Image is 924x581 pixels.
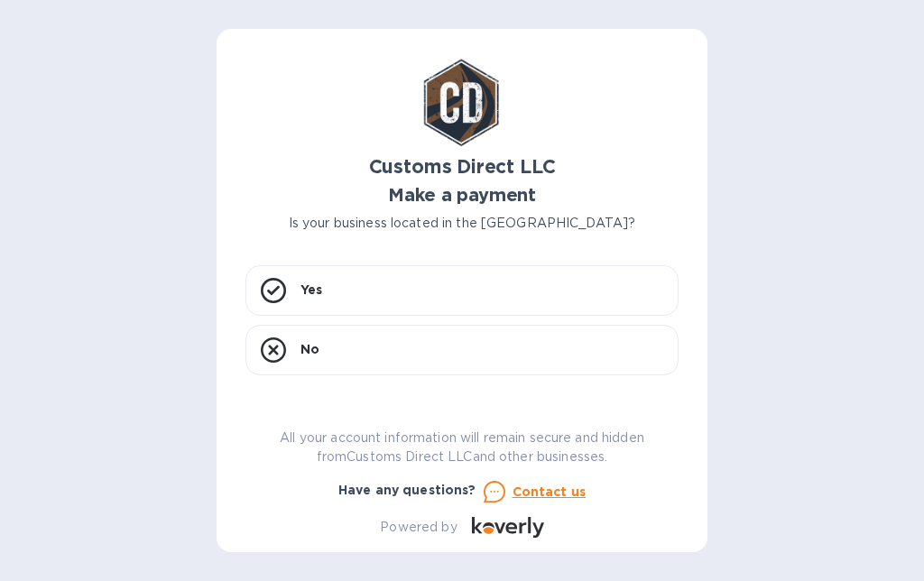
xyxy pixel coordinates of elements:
[245,185,679,206] h1: Make a payment
[338,483,476,497] b: Have any questions?
[513,484,587,499] u: Contact us
[245,214,679,233] p: Is your business located in the [GEOGRAPHIC_DATA]?
[380,518,457,537] p: Powered by
[300,340,319,358] p: No
[369,155,556,178] b: Customs Direct LLC
[245,429,679,466] p: All your account information will remain secure and hidden from Customs Direct LLC and other busi...
[300,281,322,299] p: Yes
